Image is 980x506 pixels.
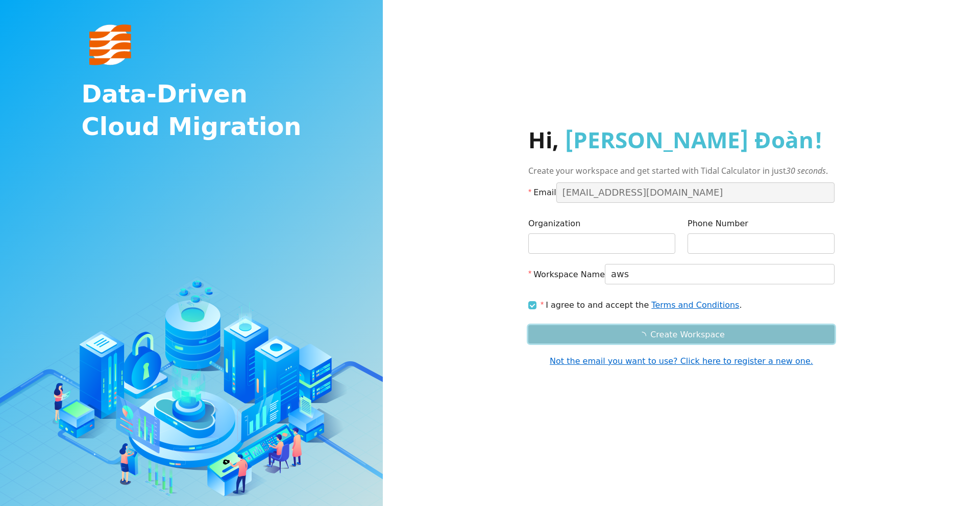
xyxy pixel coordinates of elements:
[550,355,813,367] span: Not the email you want to use? Click here to register a new one.
[528,213,580,233] label: Organization
[528,264,605,284] label: Workspace Name
[688,213,748,233] label: Phone Number
[528,233,675,254] input: Organization
[556,182,835,203] input: Email
[528,126,835,153] div: Hi,
[605,264,835,284] input: Workspace Name
[649,300,739,310] a: Terms and Conditions
[528,165,835,177] div: Create your workspace and get started with Tidal Calculator in just .
[688,233,835,254] input: Phone Number
[565,124,823,155] span: [PERSON_NAME] Đoàn !
[542,352,821,370] button: Not the email you want to use? Click here to register a new one.
[541,300,742,310] span: I agree to and accept the .
[528,182,556,203] label: Email
[786,165,826,176] i: 30 seconds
